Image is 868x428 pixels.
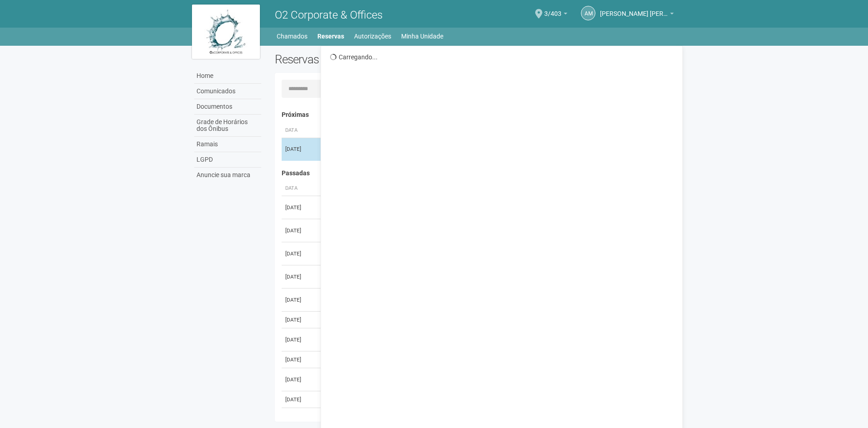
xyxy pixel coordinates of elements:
td: [DATE] [282,242,318,265]
td: Sala de Reunião Interna 1 Bloco 2 (até 30 pessoas) [318,368,580,391]
td: Sala de Reunião Interna 2 Bloco 2 (até 30 pessoas) [318,196,580,219]
a: Home [194,68,261,84]
a: 3/403 [544,11,567,19]
a: Grade de Horários dos Ônibus [194,115,261,137]
td: Sala de Reunião Interna 1 Bloco 2 (até 30 pessoas) [318,328,580,351]
td: [DATE] [282,265,318,289]
th: Área ou Serviço [318,181,580,196]
td: Sala de Reunião Interna 2 Bloco 2 (até 30 pessoas) [318,289,580,312]
a: Minha Unidade [401,30,443,43]
a: Reservas [317,30,344,43]
span: Anny Marcelle Gonçalves [600,1,668,17]
td: Sala de Reunião Interna 2 Bloco 2 (até 30 pessoas) [318,138,580,161]
span: 3/403 [544,1,561,17]
h4: Passadas [282,170,671,177]
td: [DATE] [282,196,318,219]
th: Data [282,123,318,138]
td: Sala de Reunião Interna 1 Bloco 4 (até 30 pessoas) [318,351,580,368]
td: [DATE] [282,351,318,368]
a: Anuncie sua marca [194,168,261,183]
a: AM [581,6,595,20]
h4: Próximas [282,111,671,118]
a: Ramais [194,137,261,152]
h2: Reservas [275,53,469,66]
td: [DATE] [282,138,318,161]
td: Sala de Reunião Interna 1 Bloco 2 (até 30 pessoas) [318,265,580,289]
img: logo.jpg [192,5,260,59]
th: Área ou Serviço [318,123,580,138]
td: Área Coffee Break (Pré-Função) Bloco 2 [318,312,580,328]
a: LGPD [194,152,261,168]
td: Sala de Reunião Interna 1 Bloco 2 (até 30 pessoas) [318,391,580,408]
td: [DATE] [282,219,318,242]
a: Chamados [277,30,307,43]
td: Sala de Reunião Interna 1 Bloco 2 (até 30 pessoas) [318,242,580,265]
th: Data [282,181,318,196]
a: Comunicados [194,84,261,99]
div: Carregando... [330,53,676,61]
td: [DATE] [282,328,318,351]
span: O2 Corporate & Offices [275,9,383,21]
td: [DATE] [282,289,318,312]
td: [DATE] [282,368,318,391]
td: [DATE] [282,391,318,408]
a: [PERSON_NAME] [PERSON_NAME] [600,11,674,19]
a: Autorizações [354,30,391,43]
a: Documentos [194,99,261,115]
td: Sala de Reunião Interna 2 Bloco 2 (até 30 pessoas) [318,219,580,242]
td: [DATE] [282,312,318,328]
